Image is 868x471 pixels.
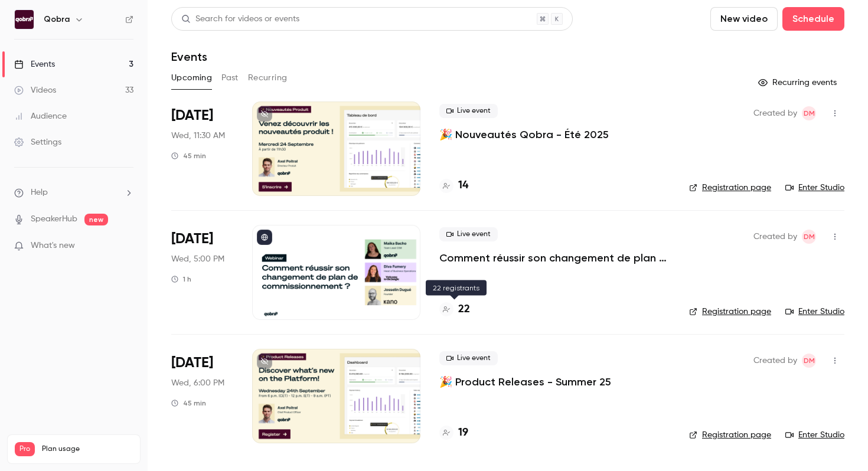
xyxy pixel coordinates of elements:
[804,230,815,244] span: DM
[689,182,771,194] a: Registration page
[802,106,816,120] span: Dylan Manceau
[171,398,206,408] div: 45 min
[171,253,224,265] span: Wed, 5:00 PM
[14,136,61,148] div: Settings
[753,73,844,92] button: Recurring events
[439,104,498,118] span: Live event
[171,230,213,248] span: [DATE]
[171,377,224,389] span: Wed, 6:00 PM
[14,187,133,199] li: help-dropdown-opener
[14,58,55,70] div: Events
[782,7,844,31] button: Schedule
[439,127,609,142] a: 🎉 Nouveautés Qobra - Été 2025
[785,306,844,318] a: Enter Studio
[42,444,133,454] span: Plan usage
[84,214,108,225] span: new
[804,106,815,120] span: DM
[171,354,213,372] span: [DATE]
[181,13,299,25] div: Search for videos or events
[710,7,778,31] button: New video
[171,274,191,284] div: 1 h
[171,349,233,443] div: Sep 24 Wed, 6:00 PM (Europe/Paris)
[458,302,470,318] h4: 22
[44,14,70,25] h6: Qobra
[458,178,468,194] h4: 14
[171,130,225,142] span: Wed, 11:30 AM
[439,425,468,441] a: 19
[439,227,498,241] span: Live event
[31,213,77,225] a: SpeakerHub
[439,351,498,365] span: Live event
[785,429,844,441] a: Enter Studio
[785,182,844,194] a: Enter Studio
[439,375,611,389] a: 🎉 Product Releases - Summer 25
[221,68,239,87] button: Past
[171,106,213,125] span: [DATE]
[802,354,816,368] span: Dylan Manceau
[14,110,67,122] div: Audience
[439,178,468,194] a: 14
[804,354,815,368] span: DM
[458,425,468,441] h4: 19
[15,10,34,29] img: Qobra
[439,251,670,265] a: Comment réussir son changement de plan de commissionnement ?
[171,225,233,319] div: Sep 24 Wed, 5:00 PM (Europe/Paris)
[753,354,797,368] span: Created by
[689,429,771,441] a: Registration page
[802,230,816,244] span: Dylan Manceau
[171,68,212,87] button: Upcoming
[753,106,797,120] span: Created by
[439,302,470,318] a: 22
[689,306,771,318] a: Registration page
[753,230,797,244] span: Created by
[31,187,48,199] span: Help
[171,102,233,196] div: Sep 24 Wed, 11:30 AM (Europe/Paris)
[31,240,75,252] span: What's new
[171,151,206,161] div: 45 min
[14,84,56,96] div: Videos
[171,50,207,64] h1: Events
[15,442,35,456] span: Pro
[248,68,288,87] button: Recurring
